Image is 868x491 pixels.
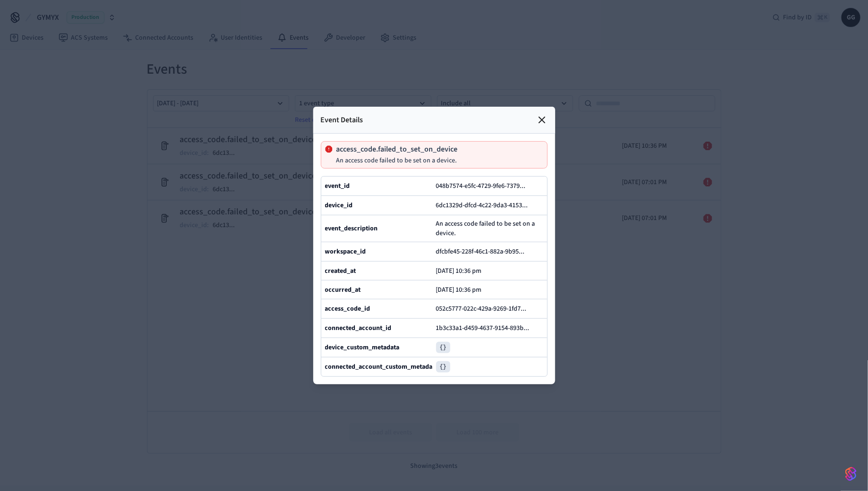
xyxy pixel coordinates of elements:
[434,180,535,192] button: 048b7574-e5fc-4729-9fe6-7379...
[325,201,353,210] b: device_id
[325,247,366,256] b: workspace_id
[336,157,458,164] p: An access code failed to be set on a device.
[436,361,450,372] pre: {}
[325,343,400,352] b: device_custom_metadata
[336,145,458,153] p: access_code.failed_to_set_on_device
[436,286,482,294] p: [DATE] 10:36 pm
[325,362,438,372] b: connected_account_custom_metadata
[325,266,356,276] b: created_at
[325,224,378,233] b: event_description
[845,466,857,482] img: SeamLogoGradient.69752ec5.svg
[321,114,363,126] p: Event Details
[325,323,392,333] b: connected_account_id
[434,200,538,211] button: 6dc1329d-dfcd-4c22-9da3-4153...
[325,304,370,313] b: access_code_id
[434,322,539,334] button: 1b3c33a1-d459-4637-9154-893b...
[434,303,536,314] button: 052c5777-022c-429a-9269-1fd7...
[325,181,350,191] b: event_id
[436,267,482,275] p: [DATE] 10:36 pm
[434,246,534,257] button: dfcbfe45-228f-46c1-882a-9b95...
[436,219,543,238] span: An access code failed to be set on a device.
[325,285,361,295] b: occurred_at
[436,342,450,353] pre: {}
